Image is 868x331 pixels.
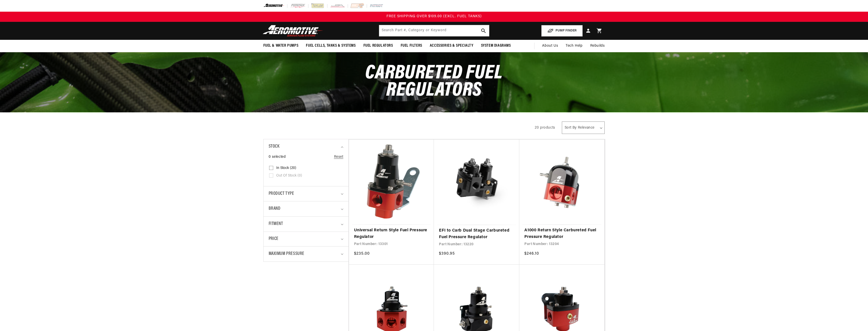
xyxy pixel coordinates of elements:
summary: Stock (0 selected) [269,139,343,154]
summary: Brand (0 selected) [269,201,343,216]
button: search button [478,25,489,36]
input: Search by Part Number, Category or Keyword [379,25,489,36]
summary: Maximum Pressure (0 selected) [269,247,343,262]
span: 20 products [535,126,555,130]
span: 0 selected [269,154,286,160]
a: Reset [334,154,343,160]
summary: Tech Help [562,40,586,52]
a: A1000 Return Style Carbureted Fuel Pressure Regulator [524,227,599,240]
span: Price [269,236,279,242]
span: Stock [269,143,280,150]
span: Out of stock (0) [276,173,302,178]
span: Fuel Filters [401,43,422,48]
a: About Us [538,40,562,52]
span: FREE SHIPPING OVER $109.00 (EXCL. FUEL TANKS) [386,14,482,18]
a: EFI to Carb Dual Stage Carbureted Fuel Pressure Regulator [439,228,514,240]
summary: Accessories & Specialty [426,40,477,52]
summary: Fuel & Water Pumps [260,40,302,52]
span: About Us [542,44,558,48]
summary: Fuel Filters [397,40,426,52]
span: Carbureted Fuel Regulators [365,63,503,101]
span: In stock (20) [276,166,296,170]
span: Fuel Cells, Tanks & Systems [306,43,356,48]
img: Aeromotive [261,25,325,37]
summary: System Diagrams [477,40,515,52]
span: Brand [269,205,281,213]
summary: Fitment (0 selected) [269,217,343,232]
span: Maximum Pressure [269,250,305,258]
summary: Product type (0 selected) [269,186,343,201]
summary: Fuel Regulators [360,40,397,52]
summary: Fuel Cells, Tanks & Systems [302,40,359,52]
span: Fuel & Water Pumps [263,43,299,48]
summary: Rebuilds [586,40,609,52]
span: Product type [269,190,294,198]
span: Fuel Regulators [363,43,393,48]
span: Tech Help [566,43,582,49]
span: Fitment [269,220,283,228]
a: Universal Return Style Fuel Pressure Regulator [354,227,429,240]
span: Accessories & Specialty [430,43,473,48]
summary: Price [269,232,343,246]
button: PUMP FINDER [541,25,583,37]
span: System Diagrams [481,43,511,48]
span: Rebuilds [590,43,605,49]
